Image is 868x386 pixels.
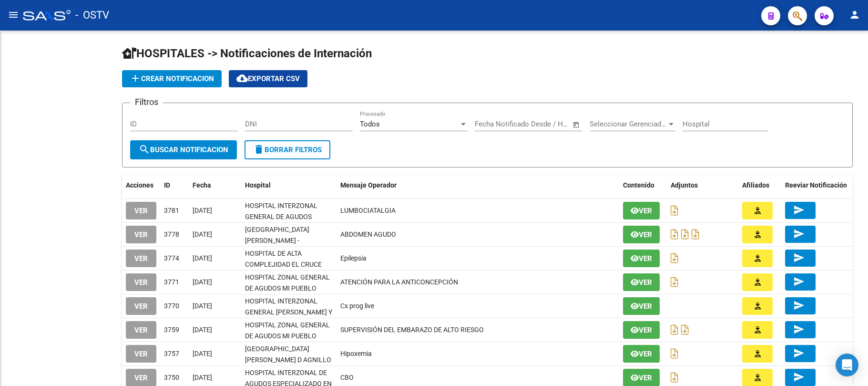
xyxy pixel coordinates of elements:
span: VER [134,350,148,358]
div: [DATE] [193,348,237,359]
datatable-header-cell: Afiliados [738,175,781,196]
button: VER [126,250,156,267]
datatable-header-cell: Reeviar Notificación [781,175,853,196]
span: Acciones [126,181,153,189]
span: Borrar Filtros [253,146,322,154]
mat-icon: person [849,9,860,21]
span: Cx prog live [340,302,374,310]
datatable-header-cell: ID [160,175,189,196]
span: Exportar CSV [236,74,300,83]
span: HOSPITAL INTERZONAL GENERAL [PERSON_NAME] Y PLANES [245,297,332,327]
mat-icon: send [793,276,805,287]
button: VER [126,345,156,363]
span: Hospital [245,181,271,189]
datatable-header-cell: Hospital [241,175,337,196]
button: Borrar Filtros [245,140,330,159]
button: Ver [623,345,660,363]
span: Mensaje Operador [340,181,397,189]
span: Ver [639,350,652,358]
span: 3771 [164,278,179,286]
div: Open Intercom Messenger [836,354,858,376]
span: Reeviar Notificación [785,181,847,189]
span: VER [134,254,148,263]
span: VER [134,374,148,382]
button: Buscar Notificacion [130,140,237,159]
span: LUMBOCIATALGIA [340,207,396,214]
span: Ver [639,302,652,311]
div: [DATE] [193,205,237,216]
span: Crear Notificacion [130,74,214,83]
span: CBO [340,374,354,381]
span: Hipoxemia [340,350,372,357]
button: Crear Notificacion [122,70,222,87]
button: Ver [623,202,660,219]
span: VER [134,207,148,215]
span: HOSPITAL ZONAL GENERAL DE AGUDOS MI PUEBLO [245,321,330,340]
mat-icon: send [793,371,805,383]
span: VER [134,230,148,239]
button: Ver [623,226,660,243]
button: Open calendar [571,119,582,130]
span: ATENCIÓN PARA LA ANTICONCEPCIÓN [340,278,458,286]
mat-icon: send [793,252,805,263]
span: HOSPITAL ZONAL GENERAL DE AGUDOS MI PUEBLO [245,273,330,292]
span: Ver [639,374,652,382]
span: [GEOGRAPHIC_DATA][PERSON_NAME] - [GEOGRAPHIC_DATA][PERSON_NAME] [245,226,309,266]
button: VER [126,226,156,243]
input: Fecha inicio [475,120,513,128]
datatable-header-cell: Acciones [122,175,160,196]
div: [DATE] [193,324,237,335]
span: Contenido [623,181,654,189]
span: VER [134,302,148,311]
mat-icon: send [793,323,805,335]
div: [DATE] [193,301,237,312]
button: Ver [623,273,660,291]
button: Ver [623,250,660,267]
mat-icon: cloud_download [236,73,248,84]
span: 3759 [164,326,179,334]
div: [DATE] [193,229,237,240]
span: Ver [639,207,652,215]
span: - OSTV [75,5,109,26]
button: Ver [623,321,660,339]
mat-icon: send [793,300,805,311]
button: VER [126,321,156,339]
div: [DATE] [193,277,237,288]
button: VER [126,273,156,291]
button: VER [126,297,156,315]
mat-icon: search [139,144,150,155]
span: Fecha [193,181,211,189]
div: [DATE] [193,253,237,264]
input: Fecha fin [522,120,568,128]
datatable-header-cell: Fecha [189,175,241,196]
span: SUPERVISIÓN DEL EMBARAZO DE ALTO RIESGO [340,326,484,334]
span: Ver [639,230,652,239]
span: HOSPITAL INTERZONAL GENERAL DE AGUDOS [PERSON_NAME] [245,202,317,231]
mat-icon: send [793,347,805,359]
span: [GEOGRAPHIC_DATA][PERSON_NAME] D AGNILLO [245,345,331,364]
mat-icon: add [130,73,141,84]
span: Todos [360,120,380,128]
span: Ver [639,326,652,334]
button: VER [126,202,156,219]
span: Buscar Notificacion [139,146,228,154]
h3: Filtros [130,95,163,109]
span: 3778 [164,230,179,238]
span: 3770 [164,302,179,310]
mat-icon: delete [253,144,265,155]
span: 3774 [164,254,179,262]
span: 3757 [164,350,179,357]
datatable-header-cell: Adjuntos [667,175,738,196]
span: VER [134,278,148,287]
span: Afiliados [742,181,769,189]
span: ABDOMEN AGUDO [340,230,396,238]
mat-icon: menu [8,9,19,21]
span: Seleccionar Gerenciador [590,120,667,128]
span: Ver [639,254,652,263]
span: ID [164,181,170,189]
button: Exportar CSV [229,70,307,87]
span: HOSPITALES -> Notificaciones de Internación [122,47,372,60]
span: 3781 [164,207,179,214]
span: VER [134,326,148,334]
span: 3750 [164,374,179,381]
